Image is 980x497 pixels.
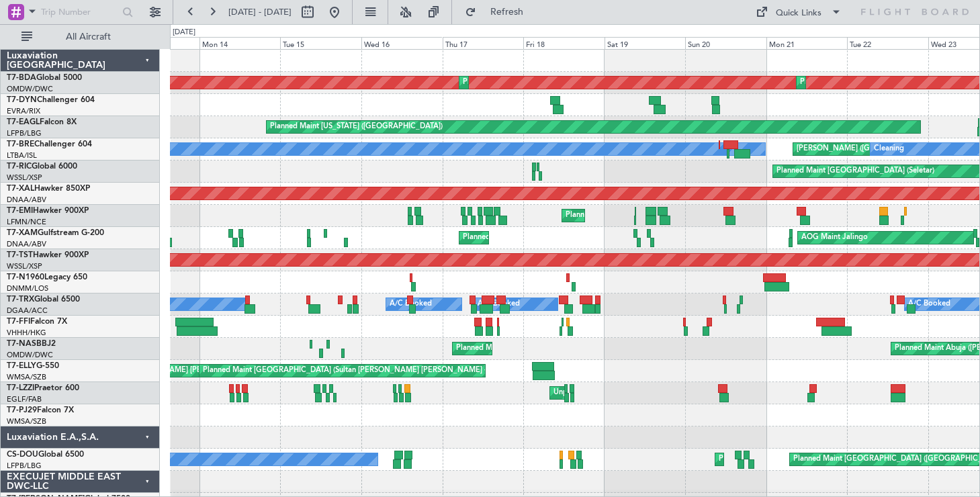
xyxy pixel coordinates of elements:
[7,118,77,126] a: T7-EAGLFalcon 8X
[7,362,36,370] span: T7-ELLY
[456,338,607,359] div: Planned Maint Abuja ([PERSON_NAME] Intl)
[776,7,821,20] div: Quick Links
[463,228,614,248] div: Planned Maint Abuja ([PERSON_NAME] Intl)
[479,7,535,17] span: Refresh
[874,139,904,159] div: Cleaning
[15,26,146,48] button: All Aircraft
[7,217,46,227] a: LFMN/NCE
[7,84,53,94] a: OMDW/DWC
[361,37,443,49] div: Wed 16
[7,74,36,82] span: T7-BDA
[7,185,34,193] span: T7-XAL
[7,207,89,215] a: T7-EMIHawker 900XP
[7,296,34,304] span: T7-TRX
[566,206,643,226] div: Planned Maint Chester
[7,239,46,249] a: DNAA/ABV
[7,406,74,414] a: T7-PJ29Falcon 7X
[7,451,84,459] a: CS-DOUGlobal 6500
[173,27,195,38] div: [DATE]
[390,294,432,314] div: A/C Booked
[523,37,605,49] div: Fri 18
[7,328,46,338] a: VHHH/HKG
[7,173,42,183] a: WSSL/XSP
[7,128,42,138] a: LFPB/LBG
[35,32,142,42] span: All Aircraft
[7,350,53,360] a: OMDW/DWC
[7,372,46,382] a: WMSA/SZB
[7,451,38,459] span: CS-DOU
[7,229,104,237] a: T7-XAMGulfstream G-200
[7,251,89,259] a: T7-TSTHawker 900XP
[7,362,59,370] a: T7-ELLYG-550
[776,161,934,181] div: Planned Maint [GEOGRAPHIC_DATA] (Seletar)
[7,229,38,237] span: T7-XAM
[7,96,95,104] a: T7-DYNChallenger 604
[7,261,42,271] a: WSSL/XSP
[7,384,79,392] a: T7-LZZIPraetor 600
[7,195,46,205] a: DNAA/ABV
[7,106,40,116] a: EVRA/RIX
[553,383,774,403] div: Unplanned Maint [GEOGRAPHIC_DATA] ([GEOGRAPHIC_DATA])
[800,73,932,93] div: Planned Maint Dubai (Al Maktoum Intl)
[7,340,36,348] span: T7-NAS
[7,118,40,126] span: T7-EAGL
[7,273,87,281] a: T7-N1960Legacy 650
[908,294,950,314] div: A/C Booked
[463,73,595,93] div: Planned Maint Dubai (Al Maktoum Intl)
[7,296,80,304] a: T7-TRXGlobal 6500
[203,361,516,381] div: Planned Maint [GEOGRAPHIC_DATA] (Sultan [PERSON_NAME] [PERSON_NAME] - Subang)
[766,37,848,49] div: Mon 21
[7,318,30,326] span: T7-FFI
[7,273,44,281] span: T7-N1960
[7,74,82,82] a: T7-BDAGlobal 5000
[7,207,33,215] span: T7-EMI
[801,228,868,248] div: AOG Maint Jalingo
[7,140,92,148] a: T7-BREChallenger 604
[7,416,46,426] a: WMSA/SZB
[749,1,848,23] button: Quick Links
[7,251,33,259] span: T7-TST
[685,37,766,49] div: Sun 20
[7,150,37,161] a: LTBA/ISL
[719,449,930,469] div: Planned Maint [GEOGRAPHIC_DATA] ([GEOGRAPHIC_DATA])
[7,163,77,171] a: T7-RICGlobal 6000
[459,1,539,23] button: Refresh
[7,406,37,414] span: T7-PJ29
[478,294,520,314] div: A/C Booked
[7,394,42,404] a: EGLF/FAB
[270,117,443,137] div: Planned Maint [US_STATE] ([GEOGRAPHIC_DATA])
[847,37,928,49] div: Tue 22
[41,2,118,22] input: Trip Number
[443,37,524,49] div: Thu 17
[7,283,48,293] a: DNMM/LOS
[7,461,42,471] a: LFPB/LBG
[7,318,67,326] a: T7-FFIFalcon 7X
[7,96,37,104] span: T7-DYN
[7,306,48,316] a: DGAA/ACC
[7,163,32,171] span: T7-RIC
[7,340,56,348] a: T7-NASBBJ2
[280,37,361,49] div: Tue 15
[7,185,90,193] a: T7-XALHawker 850XP
[228,6,292,18] span: [DATE] - [DATE]
[7,140,34,148] span: T7-BRE
[199,37,281,49] div: Mon 14
[7,384,34,392] span: T7-LZZI
[605,37,686,49] div: Sat 19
